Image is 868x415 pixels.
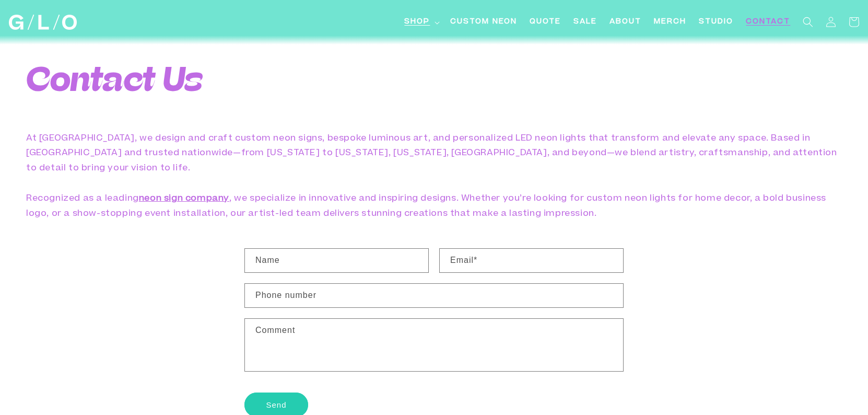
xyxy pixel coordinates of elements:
[648,10,693,34] a: Merch
[5,11,80,34] a: GLO Studio
[699,17,733,28] span: Studio
[573,17,597,28] span: SALE
[245,249,428,272] input: Name
[746,17,790,28] span: Contact
[9,15,77,30] img: GLO Studio
[654,17,686,28] span: Merch
[245,284,623,307] input: Phone number
[693,10,740,34] a: Studio
[450,17,517,28] span: Custom Neon
[139,194,229,203] a: neon sign company
[609,17,641,28] span: About
[796,10,819,33] summary: Search
[603,10,648,34] a: About
[440,249,623,272] input: Email
[567,10,603,34] a: SALE
[444,10,523,34] a: Custom Neon
[740,10,796,34] a: Contact
[398,10,444,34] summary: Shop
[680,269,868,415] iframe: Chat Widget
[523,10,567,34] a: Quote
[404,17,430,28] span: Shop
[530,17,561,28] span: Quote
